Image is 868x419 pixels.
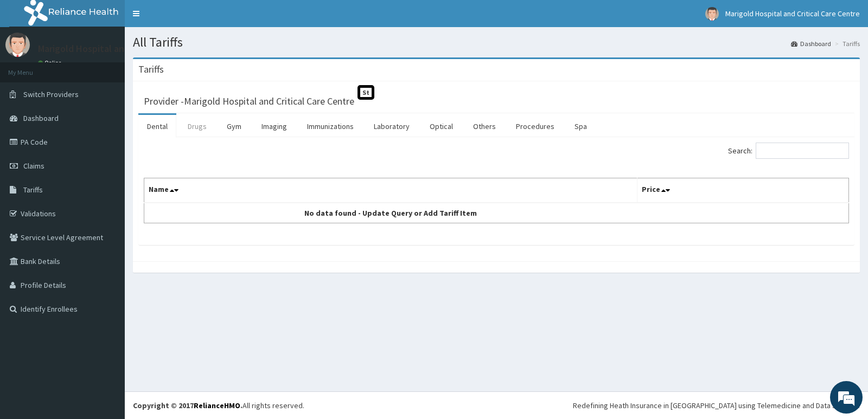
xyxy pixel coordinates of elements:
img: User Image [5,33,30,57]
strong: Copyright © 2017 . [133,401,242,410]
span: Marigold Hospital and Critical Care Centre [725,9,860,18]
input: Search: [756,143,849,159]
td: No data found - Update Query or Add Tariff Item [144,203,637,223]
a: RelianceHMO [194,401,240,410]
span: Dashboard [23,113,59,123]
span: Tariffs [23,185,43,195]
label: Search: [728,143,849,159]
span: St [358,85,374,100]
a: Spa [566,115,596,138]
h3: Tariffs [138,65,164,74]
h1: All Tariffs [133,35,860,49]
footer: All rights reserved. [125,391,868,419]
a: Dashboard [791,39,831,48]
a: Others [464,115,505,138]
a: Optical [421,115,462,138]
a: Imaging [253,115,296,138]
th: Name [144,178,637,203]
p: Marigold Hospital and Critical Care Centre [38,44,214,54]
a: Dental [138,115,176,138]
a: Laboratory [365,115,418,138]
a: Online [38,59,64,67]
div: Redefining Heath Insurance in [GEOGRAPHIC_DATA] using Telemedicine and Data Science! [573,400,860,411]
h3: Provider - Marigold Hospital and Critical Care Centre [144,96,354,106]
a: Drugs [179,115,215,138]
span: Claims [23,161,44,171]
a: Immunizations [298,115,362,138]
th: Price [637,178,849,203]
a: Gym [218,115,250,138]
a: Procedures [507,115,563,138]
li: Tariffs [832,39,860,48]
img: User Image [705,7,719,21]
span: Switch Providers [23,89,79,99]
